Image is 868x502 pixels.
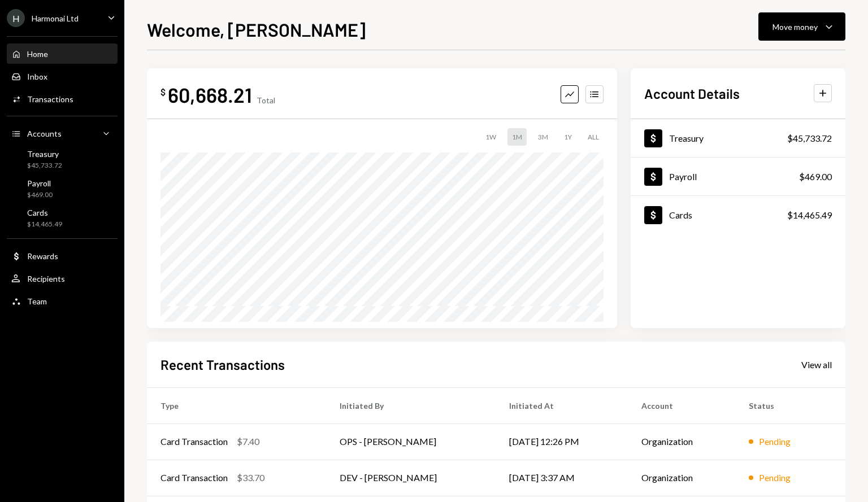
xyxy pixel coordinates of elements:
[147,18,366,41] h1: Welcome, [PERSON_NAME]
[644,84,740,103] h2: Account Details
[7,123,118,143] a: Accounts
[27,296,47,306] div: Team
[669,209,692,220] div: Cards
[496,460,628,496] td: [DATE] 3:37 AM
[787,208,832,222] div: $14,465.49
[533,128,553,146] div: 3M
[7,89,118,109] a: Transactions
[631,119,845,157] a: Treasury$45,733.72
[27,94,73,104] div: Transactions
[326,387,496,424] th: Initiated By
[168,82,252,107] div: 60,668.21
[507,128,527,146] div: 1M
[27,220,62,229] div: $14,465.49
[326,424,496,460] td: OPS - [PERSON_NAME]
[583,128,604,146] div: ALL
[237,435,259,448] div: $7.40
[32,14,79,23] div: Harmonai Ltd
[27,274,65,283] div: Recipients
[7,246,118,266] a: Rewards
[7,204,118,232] a: Cards$14,465.49
[160,435,228,448] div: Card Transaction
[801,359,832,370] div: View all
[735,387,845,424] th: Status
[7,66,118,86] a: Inbox
[631,196,845,234] a: Cards$14,465.49
[7,43,118,64] a: Home
[7,291,118,311] a: Team
[7,175,118,202] a: Payroll$469.00
[772,21,818,33] div: Move money
[27,129,62,138] div: Accounts
[160,355,285,374] h2: Recent Transactions
[160,471,228,484] div: Card Transaction
[27,190,53,200] div: $469.00
[496,424,628,460] td: [DATE] 12:26 PM
[7,146,118,173] a: Treasury$45,733.72
[160,86,166,98] div: $
[799,170,832,184] div: $469.00
[27,178,53,188] div: Payroll
[628,387,735,424] th: Account
[758,12,845,41] button: Move money
[631,158,845,195] a: Payroll$469.00
[7,9,25,27] div: H
[801,358,832,370] a: View all
[147,387,326,424] th: Type
[481,128,501,146] div: 1W
[496,387,628,424] th: Initiated At
[27,161,62,171] div: $45,733.72
[669,171,697,182] div: Payroll
[759,471,791,484] div: Pending
[27,149,62,159] div: Treasury
[787,132,832,145] div: $45,733.72
[326,460,496,496] td: DEV - [PERSON_NAME]
[27,208,62,217] div: Cards
[669,133,704,143] div: Treasury
[27,251,58,261] div: Rewards
[257,95,275,105] div: Total
[27,49,48,59] div: Home
[27,72,47,81] div: Inbox
[628,424,735,460] td: Organization
[628,460,735,496] td: Organization
[559,128,576,146] div: 1Y
[759,435,791,448] div: Pending
[7,268,118,289] a: Recipients
[237,471,264,484] div: $33.70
